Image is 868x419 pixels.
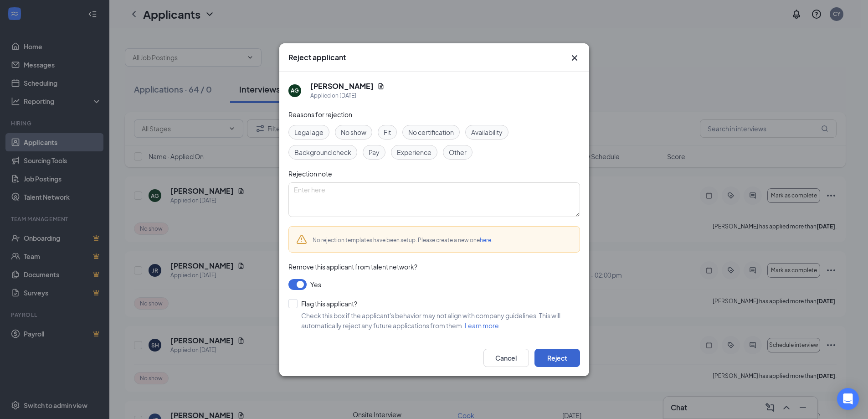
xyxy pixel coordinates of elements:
h3: Reject applicant [288,52,346,62]
button: Cancel [483,349,529,367]
span: Other [449,147,467,157]
span: Remove this applicant from talent network? [288,263,417,271]
a: here [480,237,491,243]
span: Check this box if the applicant's behavior may not align with company guidelines. This will autom... [301,311,560,330]
span: Legal age [294,127,324,137]
span: Pay [369,147,380,157]
div: Open Intercom Messenger [837,388,859,410]
span: No show [341,127,366,137]
span: No certification [408,127,454,137]
button: Reject [534,349,580,367]
span: Yes [310,279,321,290]
span: Background check [294,147,351,157]
div: AG [291,87,299,94]
a: Learn more. [465,321,501,330]
svg: Cross [569,52,580,63]
button: Close [569,52,580,63]
span: Reasons for rejection [288,110,352,119]
div: Applied on [DATE] [310,91,385,100]
svg: Document [377,83,385,90]
span: Experience [397,147,431,157]
svg: Warning [296,234,307,245]
span: Rejection note [288,170,332,178]
h5: [PERSON_NAME] [310,81,374,91]
span: Availability [471,127,503,137]
span: No rejection templates have been setup. Please create a new one . [313,237,493,243]
span: Fit [384,127,391,137]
